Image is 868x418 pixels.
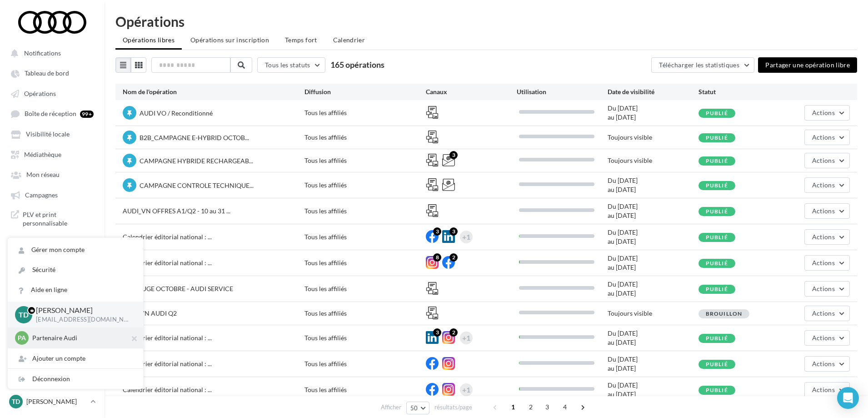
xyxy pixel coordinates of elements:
button: Tous les statuts [257,57,325,73]
span: Publié [706,134,728,141]
div: Tous les affiliés [304,206,426,216]
div: Toujours visible [608,133,698,142]
button: Actions [804,382,850,398]
div: Du [DATE] au [DATE] [608,329,698,347]
div: Toujours visible [608,309,698,318]
a: Boîte de réception 99+ [5,105,99,122]
div: 2 [449,253,458,262]
span: Publié [706,286,728,292]
span: Visibilité locale [26,131,70,138]
span: Calendrier éditorial national : ... [123,233,212,241]
span: Tableau de bord [25,70,69,77]
span: Publié [706,208,728,215]
span: résultats/page [434,403,472,412]
span: TD [12,397,20,406]
div: Du [DATE] au [DATE] [608,228,698,246]
span: Actions [812,334,835,342]
div: Du [DATE] au [DATE] [608,355,698,373]
div: Date de visibilité [608,87,698,96]
span: AUDI VO / Reconditionné [140,109,213,117]
div: +1 [462,332,470,344]
span: B2B_CAMPAGNE E-HYBRID OCTOB... [140,134,249,141]
div: Tous les affiliés [304,232,426,242]
span: CAMPAGNE CONTROLE TECHNIQUE... [140,181,254,189]
a: TD [PERSON_NAME] [7,393,97,410]
div: Diffusion [304,87,426,96]
div: 3 [449,151,458,159]
span: Actions [812,259,835,267]
span: Brouillon [706,310,743,317]
div: 8 [433,253,441,262]
span: Calendrier éditorial national : ... [123,360,212,368]
button: Actions [804,255,850,271]
span: Calendrier éditorial national : ... [123,386,212,393]
a: Médiathèque [5,146,99,162]
div: Tous les affiliés [304,133,426,142]
div: Du [DATE] au [DATE] [608,104,698,122]
div: Du [DATE] au [DATE] [608,176,698,194]
div: Statut [698,87,789,96]
button: Actions [804,177,850,193]
span: PLV et print personnalisable [23,210,94,228]
a: Opérations [5,85,99,101]
span: Publié [706,260,728,267]
p: [PERSON_NAME] [36,305,129,316]
div: +1 [462,383,470,396]
div: Tous les affiliés [304,333,426,342]
a: Campagnes [5,186,99,203]
span: Actions [812,156,835,164]
div: 3 [433,328,441,337]
div: Du [DATE] au [DATE] [608,202,698,220]
span: Actions [812,207,835,215]
a: Sécurité [8,260,143,280]
a: Gérer mon compte [8,240,143,260]
div: Du [DATE] au [DATE] [608,280,698,298]
div: Tous les affiliés [304,156,426,165]
span: 2 [524,400,538,414]
button: Actions [804,130,850,145]
span: Notifications [24,49,61,57]
div: Toujours visible [608,156,698,165]
span: Tous les statuts [265,61,310,69]
span: 1 [506,400,520,414]
span: Campagnes [25,191,58,199]
div: Tous les affiliés [304,284,426,293]
span: Actions [812,109,835,116]
div: 3 [433,227,441,236]
button: Actions [804,356,850,372]
div: 2 [449,328,458,337]
div: Ajouter un compte [8,348,143,368]
span: TD [19,309,29,320]
button: Actions [804,229,850,245]
span: Publié [706,182,728,189]
button: Actions [804,105,850,121]
span: Opérations sur inscription [190,36,269,44]
button: Actions [804,330,850,346]
button: Actions [804,153,850,168]
span: Publié [706,234,728,241]
span: AUDI_VN OFFRES A1/Q2 - 10 au 31 ... [123,207,230,215]
div: 3 [449,227,458,236]
button: Télécharger les statistiques [651,57,754,73]
span: Actions [812,309,835,317]
a: Visibilité locale [5,126,99,142]
button: 50 [406,402,429,414]
div: Tous les affiliés [304,385,426,394]
div: Tous les affiliés [304,108,426,117]
div: Opérations [115,15,857,28]
span: Opérations [24,90,56,97]
span: Publié [706,157,728,164]
span: Actions [812,386,835,393]
div: Open Intercom Messenger [837,387,859,409]
div: Nom de l'opération [123,87,304,96]
span: Actions [812,133,835,141]
span: Mon réseau [26,171,60,179]
span: CAMPAGNE HYBRIDE RECHARGEAB... [140,157,253,165]
span: FIL ROUGE OCTOBRE - AUDI SERVICE [123,285,233,292]
span: Actions [812,360,835,368]
span: Médiathèque [24,151,61,158]
button: Actions [804,281,850,297]
div: Du [DATE] au [DATE] [608,254,698,272]
button: Actions [804,203,850,219]
span: Télécharger les statistiques [659,61,739,69]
